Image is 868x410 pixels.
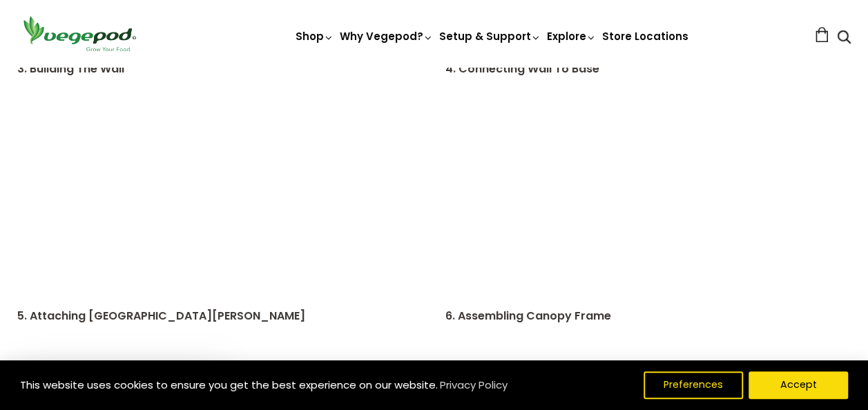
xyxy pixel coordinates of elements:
h4: 4. Connecting Wall To Base [445,60,851,77]
span: This website uses cookies to ensure you get the best experience on our website. [20,378,438,392]
a: Setup & Support [439,29,541,43]
a: Shop [296,29,334,43]
a: Privacy Policy (opens in a new tab) [438,373,510,398]
button: Preferences [644,371,743,399]
a: Explore [547,29,597,43]
a: Search [837,31,851,46]
h4: 3. Building The Wall [17,60,423,77]
button: Accept [749,371,848,399]
img: Vegepod [17,14,142,53]
a: Store Locations [602,29,688,43]
a: Why Vegepod? [340,29,434,43]
h4: 5. Attaching [GEOGRAPHIC_DATA][PERSON_NAME] [17,307,423,324]
h4: 6. Assembling Canopy Frame [445,307,851,324]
